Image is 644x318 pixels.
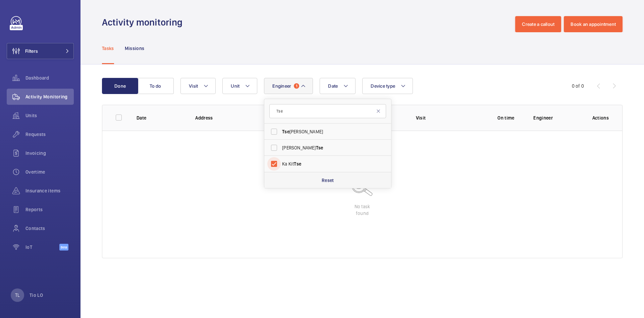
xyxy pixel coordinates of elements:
span: Activity Monitoring [25,93,74,100]
button: Device type [362,78,413,94]
span: [PERSON_NAME] [282,128,374,135]
button: Unit [222,78,257,94]
span: Tse [294,161,301,167]
button: Engineer1 [264,78,313,94]
button: Book an appointment [564,16,623,32]
span: Tse [316,145,323,150]
span: Contacts [25,225,74,232]
p: Address [195,115,331,121]
p: Actions [592,115,609,121]
p: On time [489,115,523,121]
button: Create a callout [515,16,561,32]
span: Reports [25,206,74,213]
span: Filters [25,48,38,54]
p: Missions [125,45,145,52]
button: Visit [180,78,216,94]
span: Device type [371,83,395,89]
span: [PERSON_NAME] [282,144,374,151]
span: Date [328,83,338,89]
span: Overtime [25,169,74,175]
div: 0 of 0 [572,83,584,89]
span: Invoicing [25,150,74,156]
p: Tasks [102,45,114,52]
span: Beta [59,244,68,251]
span: Requests [25,131,74,138]
button: To do [138,78,174,94]
span: Unit [231,83,239,89]
p: TL [15,292,20,299]
p: No task found [355,203,370,217]
span: Ka Kit [282,161,374,167]
span: Visit [189,83,198,89]
p: Tio LO [30,292,43,299]
span: IoT [25,244,59,251]
span: Units [25,112,74,119]
button: Filters [7,43,74,59]
p: Engineer [533,115,581,121]
input: Search by engineer [269,104,386,118]
span: Engineer [272,83,291,89]
p: Date [137,115,184,121]
button: Date [320,78,356,94]
h1: Activity monitoring [102,16,186,29]
p: Visit [416,115,479,121]
span: Insurance items [25,187,74,194]
span: Dashboard [25,75,74,81]
span: 1 [294,83,299,89]
button: Done [102,78,138,94]
p: Reset [322,177,334,184]
span: Tse [282,129,289,134]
